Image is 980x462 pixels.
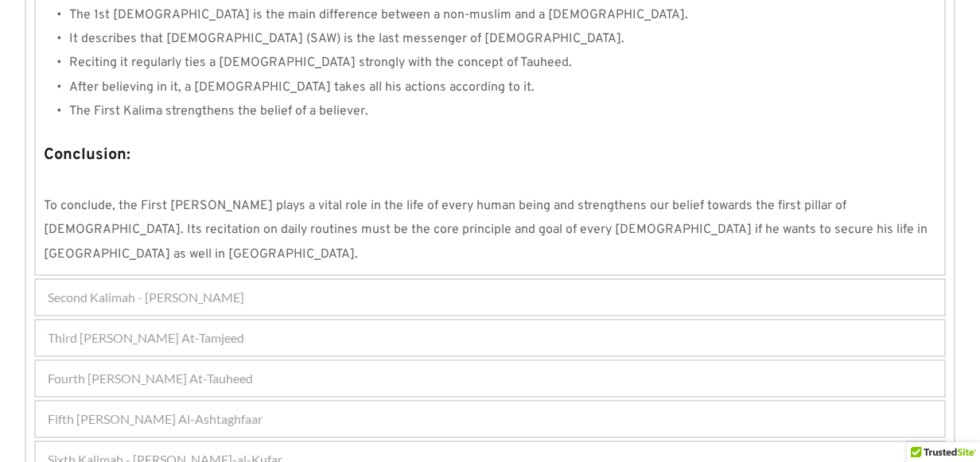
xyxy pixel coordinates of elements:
span: Third [PERSON_NAME] At-Tamjeed [48,328,244,347]
span: Second Kalimah - [PERSON_NAME] [48,288,244,307]
span: Fourth [PERSON_NAME] At-Tauheed [48,369,253,388]
span: To conclude, the First [PERSON_NAME] plays a vital role in the life of every human being and stre... [44,198,931,262]
span: Fifth [PERSON_NAME] Al-Ashtaghfaar [48,410,262,429]
span: After believing in it, a [DEMOGRAPHIC_DATA] takes all his actions according to it. [69,80,535,95]
strong: Conclusion: [44,145,130,165]
span: The 1st [DEMOGRAPHIC_DATA] is the main difference between a non-muslim and a [DEMOGRAPHIC_DATA]. [69,7,688,23]
span: Reciting it regularly ties a [DEMOGRAPHIC_DATA] strongly with the concept of Tauheed. [69,55,572,71]
span: It describes that [DEMOGRAPHIC_DATA] (SAW) is the last messenger of [DEMOGRAPHIC_DATA]. [69,31,624,47]
span: The First Kalima strengthens the belief of a believer. [69,103,368,119]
